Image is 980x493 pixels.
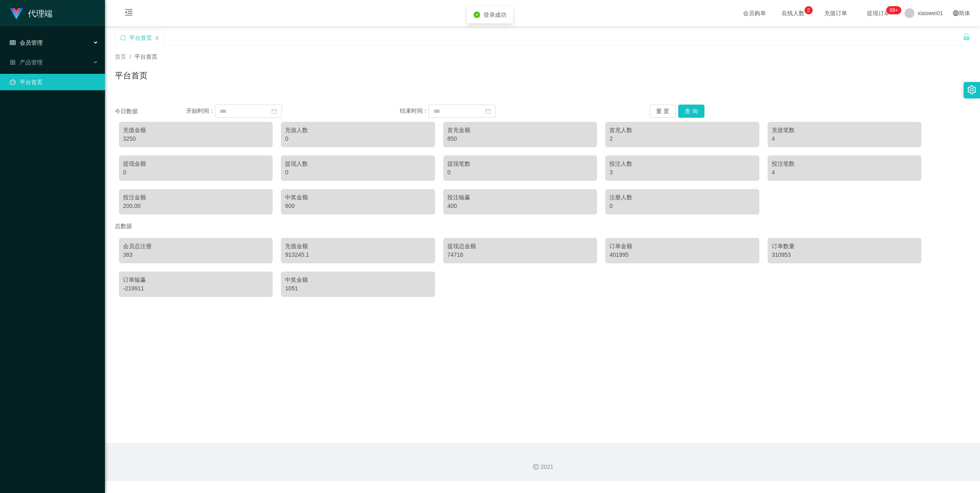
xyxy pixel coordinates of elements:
i: 图标: menu-fold [115,0,143,27]
div: 74716 [447,251,593,259]
div: 提现人数 [285,160,431,168]
div: 投注金额 [123,193,269,202]
span: 结束时间： [400,107,428,114]
div: -219911 [123,284,269,293]
i: 图标: calendar [485,108,491,114]
div: 4 [772,168,917,177]
div: 200.00 [123,202,269,210]
div: 充值金额 [123,126,269,135]
i: 图标: sync [120,35,126,41]
span: / [130,53,131,60]
div: 平台首页 [129,30,152,46]
div: 0 [285,168,431,177]
div: 2 [609,135,755,143]
span: 开始时间： [186,107,215,114]
h1: 平台首页 [115,69,148,82]
div: 提现总金额 [447,242,593,251]
div: 383 [123,251,269,259]
div: 3 [609,168,755,177]
div: 总数据 [115,219,970,234]
div: 401995 [609,251,755,259]
div: 913245.1 [285,251,431,259]
div: 今日数据 [115,107,186,116]
a: 代理端 [10,10,52,16]
img: logo.9652507e.png [10,8,23,20]
div: 首充人数 [609,126,755,135]
div: 中奖金额 [285,276,431,284]
span: 首页 [115,53,126,60]
div: 1051 [285,284,431,293]
i: 图标: calendar [271,108,277,114]
div: 充值人数 [285,126,431,135]
div: 0 [123,168,269,177]
div: 400 [447,202,593,210]
div: 注册人数 [609,193,755,202]
div: 0 [609,202,755,210]
div: 充值金额 [285,242,431,251]
span: 平台首页 [134,53,157,60]
span: 登录成功 [483,11,506,18]
div: 投注人数 [609,160,755,168]
div: 310953 [772,251,917,259]
div: 600 [285,202,431,210]
button: 查 询 [678,105,704,118]
i: 图标: unlock [963,33,970,41]
div: 2021 [112,463,973,471]
h1: 代理端 [28,0,52,27]
p: 2 [807,6,810,14]
button: 重 置 [650,105,676,118]
div: 首充金额 [447,126,593,135]
div: 提现笔数 [447,160,593,168]
div: 订单金额 [609,242,755,251]
span: 产品管理 [10,59,43,66]
span: 会员管理 [10,39,43,46]
i: 图标: table [10,40,16,46]
div: 中奖金额 [285,193,431,202]
i: 图标: global [953,10,959,16]
div: 850 [447,135,593,143]
div: 订单数量 [772,242,917,251]
div: 3250 [123,135,269,143]
div: 会员总注册 [123,242,269,251]
i: 图标: setting [967,85,976,94]
span: 提现订单 [863,10,894,16]
div: 0 [285,135,431,143]
span: 在线人数 [777,10,809,16]
a: 图标: dashboard平台首页 [10,74,98,90]
div: 0 [447,168,593,177]
i: 图标: appstore-o [10,59,16,65]
div: 4 [772,135,917,143]
div: 订单输赢 [123,276,269,284]
div: 充值笔数 [772,126,917,135]
span: 充值订单 [820,10,851,16]
div: 投注输赢 [447,193,593,202]
i: 图标: close [155,36,160,41]
i: icon: check-circle [474,11,480,18]
div: 提现金额 [123,160,269,168]
sup: 1210 [887,6,901,14]
i: 图标: copyright [533,464,539,470]
sup: 2 [805,6,813,14]
div: 投注笔数 [772,160,917,168]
